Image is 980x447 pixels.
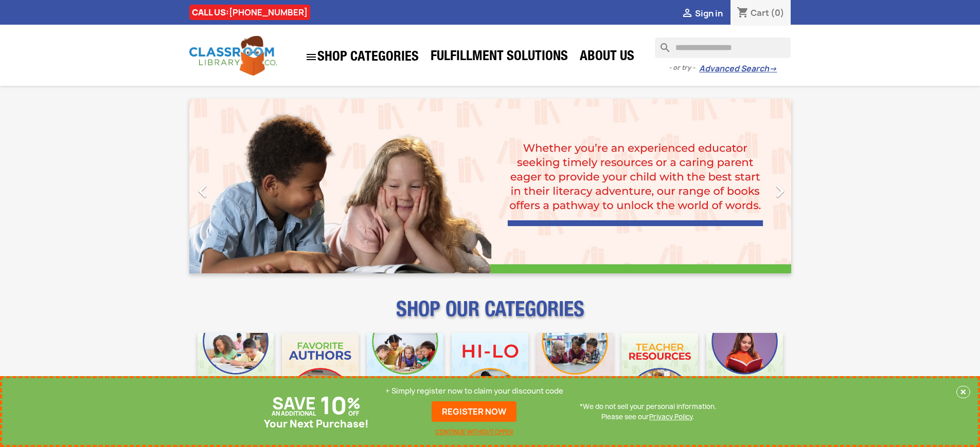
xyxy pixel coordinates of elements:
img: CLC_Favorite_Authors_Mobile.jpg [282,333,359,409]
i:  [190,178,216,204]
img: CLC_Teacher_Resources_Mobile.jpg [621,333,698,409]
img: CLC_HiLo_Mobile.jpg [452,333,528,409]
span: - or try - [669,63,699,73]
a:  Sign in [681,8,723,19]
i:  [681,8,693,20]
a: [PHONE_NUMBER] [229,7,308,18]
i: shopping_cart [737,7,749,20]
img: CLC_Dyslexia_Mobile.jpg [706,333,783,409]
img: CLC_Fiction_Nonfiction_Mobile.jpg [537,333,613,409]
span: Cart [751,7,769,18]
img: CLC_Bulk_Mobile.jpg [198,333,274,409]
img: Classroom Library Company [189,36,277,76]
a: Previous [189,99,280,273]
span: Sign in [695,8,723,19]
i:  [767,178,793,204]
i:  [305,51,317,63]
a: Next [701,99,791,273]
ul: Carousel container [189,99,791,273]
i: search [655,38,667,50]
p: SHOP OUR CATEGORIES [189,306,791,325]
span: → [769,64,777,74]
span: (0) [771,7,785,18]
a: About Us [575,47,639,68]
a: Fulfillment Solutions [425,47,573,68]
a: Advanced Search→ [699,64,777,74]
div: CALL US: [189,5,310,20]
img: CLC_Phonics_And_Decodables_Mobile.jpg [367,333,443,409]
input: Search [655,38,791,58]
a: SHOP CATEGORIES [300,46,424,68]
